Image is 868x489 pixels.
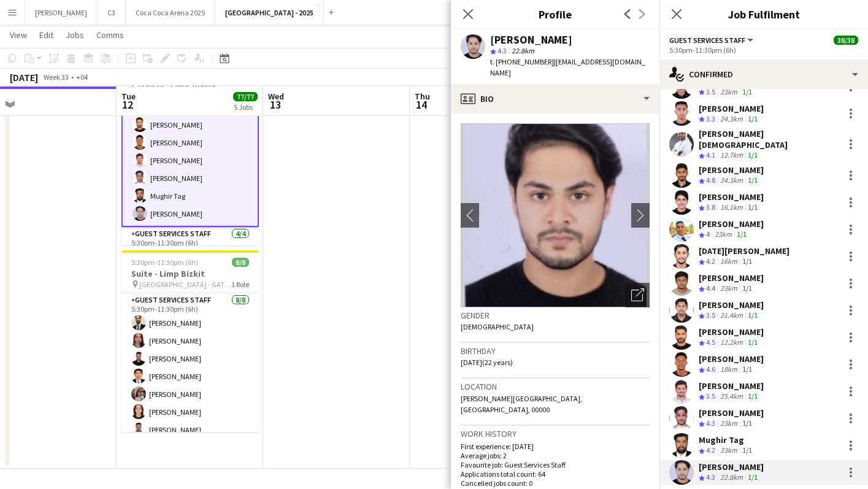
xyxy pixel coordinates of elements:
[834,36,858,45] span: 38/38
[5,27,32,43] a: View
[699,164,764,175] div: [PERSON_NAME]
[461,345,650,356] h3: Birthday
[718,310,745,321] div: 21.4km
[699,128,839,150] div: [PERSON_NAME][DEMOGRAPHIC_DATA]
[748,337,758,347] app-skills-label: 1/1
[232,258,249,267] span: 8/8
[509,46,537,55] span: 22.8km
[718,391,745,402] div: 25.4km
[231,280,249,289] span: 1 Role
[742,445,752,455] app-skills-label: 1/1
[39,29,53,40] span: Edit
[748,472,758,482] app-skills-label: 1/1
[699,407,764,418] div: [PERSON_NAME]
[461,322,534,331] span: [DEMOGRAPHIC_DATA]
[718,283,740,294] div: 23km
[718,150,745,161] div: 12.7km
[706,418,715,428] span: 4.3
[98,1,126,25] button: C3
[490,57,554,66] span: t. [PHONE_NUMBER]
[718,87,740,98] div: 23km
[699,272,764,283] div: [PERSON_NAME]
[669,45,858,55] div: 5:30pm-11:30pm (6h)
[706,256,715,266] span: 4.2
[121,64,259,245] app-job-card: 5:30pm-11:30pm (6h)38/38Scanner - Limp Bizkit [GEOGRAPHIC_DATA] - GATE 74 Roles[DATE][PERSON_NAME...
[699,380,764,391] div: [PERSON_NAME]
[461,310,650,321] h3: Gender
[461,428,650,439] h3: Work history
[712,229,734,240] div: 23km
[706,175,715,185] span: 4.8
[215,1,324,25] button: [GEOGRAPHIC_DATA] - 2025
[699,245,789,256] div: [DATE][PERSON_NAME]
[748,310,758,320] app-skills-label: 1/1
[706,472,715,482] span: 4.3
[742,256,752,266] app-skills-label: 1/1
[121,250,259,432] app-job-card: 5:30pm-11:30pm (6h)8/8Suite - Limp Bizkit [GEOGRAPHIC_DATA] - GATE 71 RoleGuest Services Staff8/8...
[96,29,124,40] span: Comms
[699,191,764,202] div: [PERSON_NAME]
[718,418,740,429] div: 23km
[461,381,650,392] h3: Location
[748,150,758,160] app-skills-label: 1/1
[699,326,764,337] div: [PERSON_NAME]
[497,46,507,55] span: 4.3
[706,364,715,374] span: 4.6
[748,391,758,401] app-skills-label: 1/1
[706,87,715,96] span: 3.5
[699,103,764,114] div: [PERSON_NAME]
[10,29,27,40] span: View
[706,283,715,293] span: 4.4
[659,6,868,22] h3: Job Fulfilment
[461,469,650,479] p: Applications total count: 64
[706,229,710,239] span: 4
[131,258,198,267] span: 5:30pm-11:30pm (6h)
[706,391,715,401] span: 3.5
[669,36,755,45] button: Guest Services Staff
[718,472,745,483] div: 22.8km
[669,36,745,45] span: Guest Services Staff
[120,98,136,112] span: 12
[268,91,284,102] span: Wed
[718,175,745,186] div: 24.3km
[718,202,745,213] div: 16.1km
[659,60,868,89] div: Confirmed
[413,98,430,112] span: 14
[699,353,764,364] div: [PERSON_NAME]
[718,364,740,375] div: 18km
[40,72,71,82] span: Week 33
[706,445,715,455] span: 4.2
[742,418,752,428] app-skills-label: 1/1
[748,175,758,185] app-skills-label: 1/1
[706,337,715,347] span: 4.5
[718,114,745,125] div: 24.3km
[706,150,715,160] span: 4.1
[706,202,715,212] span: 3.8
[718,337,745,348] div: 12.2km
[126,1,215,25] button: Coca Coca Arena 2025
[718,256,740,267] div: 16km
[748,114,758,123] app-skills-label: 1/1
[490,57,645,77] span: | [EMAIL_ADDRESS][DOMAIN_NAME]
[121,268,259,279] h3: Suite - Limp Bizkit
[461,460,650,469] p: Favourite job: Guest Services Staff
[748,202,758,212] app-skills-label: 1/1
[718,445,740,456] div: 23km
[742,87,752,96] app-skills-label: 1/1
[461,451,650,460] p: Average jobs: 2
[742,283,752,293] app-skills-label: 1/1
[706,310,715,320] span: 3.5
[66,29,84,40] span: Jobs
[461,394,582,414] span: [PERSON_NAME][GEOGRAPHIC_DATA], [GEOGRAPHIC_DATA], 00000
[461,123,650,307] img: Crew avatar or photo
[461,358,513,367] span: [DATE] (22 years)
[121,227,259,322] app-card-role: Guest Services Staff4/45:30pm-11:30pm (6h)
[451,6,659,22] h3: Profile
[25,1,98,25] button: [PERSON_NAME]
[415,91,430,102] span: Thu
[490,34,572,45] div: [PERSON_NAME]
[233,92,258,101] span: 77/77
[121,293,259,460] app-card-role: Guest Services Staff8/85:30pm-11:30pm (6h)[PERSON_NAME][PERSON_NAME][PERSON_NAME][PERSON_NAME][PE...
